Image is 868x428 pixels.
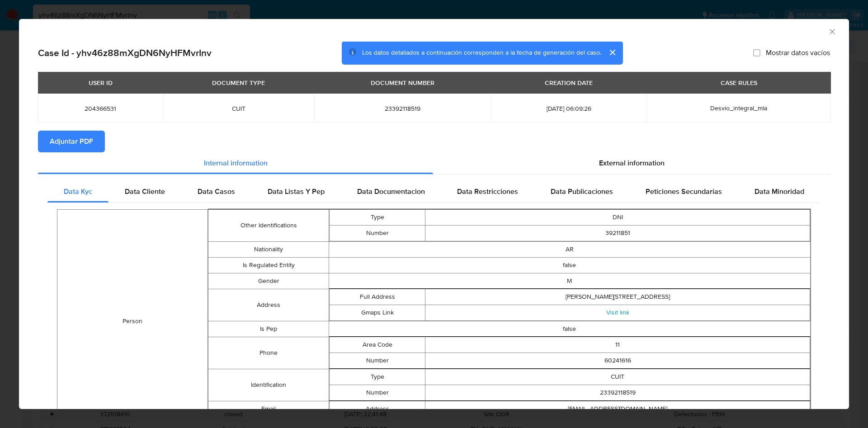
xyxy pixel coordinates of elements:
td: 60241616 [425,353,810,368]
td: false [329,257,810,273]
span: Data Casos [198,186,235,197]
button: Adjuntar PDF [38,131,105,152]
td: Area Code [329,337,425,353]
td: DNI [425,209,810,225]
td: Number [329,353,425,368]
span: Data Minoridad [755,186,804,197]
td: Type [329,209,425,225]
td: Type [329,369,425,385]
span: Internal information [204,158,268,168]
div: closure-recommendation-modal [19,19,849,409]
span: Data Restricciones [457,186,518,197]
span: Data Documentacion [357,186,425,197]
td: Email [208,401,329,417]
span: Los datos detallados a continuación corresponden a la fecha de generación del caso. [362,48,601,57]
div: DOCUMENT TYPE [207,75,270,90]
div: Detailed info [38,152,830,174]
td: Other Identifications [208,209,329,241]
div: CREATION DATE [539,75,598,90]
span: Desvio_integral_mla [710,103,767,113]
td: false [329,321,810,337]
span: CUIT [174,104,303,113]
td: Gmaps Link [329,305,425,320]
span: Data Publicaciones [551,186,613,197]
a: Visit link [606,308,629,317]
td: M [329,273,810,289]
div: Detailed internal info [47,181,821,202]
td: Identification [208,369,329,401]
td: [EMAIL_ADDRESS][DOMAIN_NAME] [425,401,810,417]
div: CASE RULES [715,75,763,90]
td: Number [329,225,425,241]
span: External information [599,158,665,168]
td: [PERSON_NAME][STREET_ADDRESS] [425,289,810,305]
td: Address [208,289,329,321]
span: Data Cliente [125,186,165,197]
td: 39211851 [425,225,810,241]
td: Is Regulated Entity [208,257,329,273]
div: USER ID [83,75,118,90]
td: Address [329,401,425,417]
td: Nationality [208,241,329,257]
span: Data Listas Y Pep [268,186,325,197]
span: 204366531 [49,104,152,113]
td: 23392118519 [425,385,810,400]
span: [DATE] 06:09:26 [502,104,636,113]
span: Mostrar datos vacíos [766,48,830,57]
td: Phone [208,337,329,369]
button: Cerrar ventana [828,27,836,35]
td: CUIT [425,369,810,385]
span: 23392118519 [325,104,480,113]
td: Gender [208,273,329,289]
h2: Case Id - yhv46z88mXgDN6NyHFMvrInv [38,47,212,59]
input: Mostrar datos vacíos [753,49,760,56]
div: DOCUMENT NUMBER [365,75,440,90]
span: Data Kyc [64,186,92,197]
span: Adjuntar PDF [50,132,93,151]
button: cerrar [601,42,623,63]
td: 11 [425,337,810,353]
td: Is Pep [208,321,329,337]
td: Number [329,385,425,400]
span: Peticiones Secundarias [646,186,722,197]
td: AR [329,241,810,257]
td: Full Address [329,289,425,305]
